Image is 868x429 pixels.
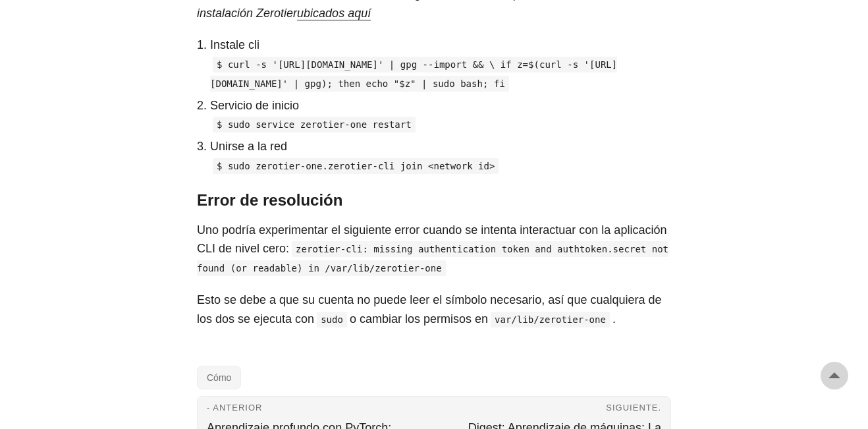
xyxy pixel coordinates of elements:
[213,158,499,174] code: $ sudo zerotier-one.zerotier-cli join <network id>
[213,117,416,132] code: $ sudo service zerotier-one restart
[210,57,617,92] code: $ curl -s '[URL][DOMAIN_NAME]' | gpg --import && \ if z=$(curl -s '[URL][DOMAIN_NAME]' | gpg); th...
[197,191,671,210] h3: Error de resolución
[210,137,671,156] p: Unirse a la red
[210,96,671,115] p: Servicio de inicio
[491,312,610,328] code: var/lib/zerotier-one
[606,403,661,413] span: Siguiente.
[210,36,671,55] p: Instale cli
[317,312,347,328] code: sudo
[821,362,848,389] a: ir a la cima
[297,7,371,20] a: ubicados aquí
[197,221,671,277] p: Uno podría experimentar el siguiente error cuando se intenta interactuar con la aplicación CLI de...
[197,291,671,329] p: Esto se debe a que su cuenta no puede leer el símbolo necesario, así que cualquiera de los dos se...
[207,403,262,413] span: - Anterior
[197,241,668,276] code: zerotier-cli: missing authentication token and authtoken.secret not found (or readable) in /var/l...
[197,366,241,389] a: Cómo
